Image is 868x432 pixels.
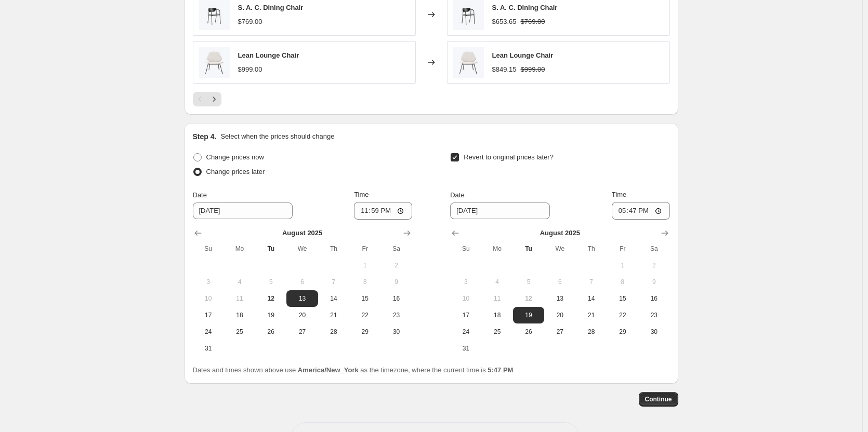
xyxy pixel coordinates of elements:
[349,307,380,323] button: Friday August 22 2025
[521,64,545,75] strike: $999.00
[385,245,407,253] span: Sa
[224,274,255,290] button: Monday August 4 2025
[224,323,255,340] button: Monday August 25 2025
[354,191,369,198] span: Time
[259,278,282,286] span: 5
[259,245,282,253] span: Tu
[482,307,513,323] button: Monday August 18 2025
[645,395,672,403] span: Continue
[385,328,407,336] span: 30
[612,191,626,198] span: Time
[255,290,286,307] button: Today Tuesday August 12 2025
[349,257,380,274] button: Friday August 1 2025
[642,311,665,319] span: 23
[207,92,221,106] button: Next
[575,307,607,323] button: Thursday August 21 2025
[193,92,221,106] nav: Pagination
[657,226,672,240] button: Show next month, September 2025
[193,307,224,323] button: Sunday August 17 2025
[482,240,513,257] th: Monday
[492,4,558,11] span: S. A. C. Dining Chair
[322,278,345,286] span: 7
[228,278,251,286] span: 4
[238,64,262,75] div: $999.00
[291,311,313,319] span: 20
[492,51,554,59] span: Lean Lounge Chair
[454,278,477,286] span: 3
[575,240,607,257] th: Thursday
[318,274,349,290] button: Thursday August 7 2025
[298,366,359,374] b: America/New_York
[193,240,224,257] th: Sunday
[575,290,607,307] button: Thursday August 14 2025
[385,278,407,286] span: 9
[318,240,349,257] th: Thursday
[380,274,412,290] button: Saturday August 9 2025
[199,47,230,78] img: 3016197_2_90b5f0c4-ee57-4381-bb80-8505a77aabb0_80x.jpg
[385,294,407,303] span: 16
[517,278,540,286] span: 5
[206,153,264,161] span: Change prices now
[611,245,634,253] span: Fr
[228,294,251,303] span: 11
[639,392,678,407] button: Continue
[607,290,638,307] button: Friday August 15 2025
[642,261,665,269] span: 2
[544,240,575,257] th: Wednesday
[380,290,412,307] button: Saturday August 16 2025
[611,278,634,286] span: 8
[385,261,407,269] span: 2
[544,290,575,307] button: Wednesday August 13 2025
[353,311,376,319] span: 22
[353,245,376,253] span: Fr
[380,257,412,274] button: Saturday August 2 2025
[450,274,481,290] button: Sunday August 3 2025
[492,64,517,75] div: $849.15
[291,294,313,303] span: 13
[464,153,554,161] span: Revert to original prices later?
[486,245,509,253] span: Mo
[353,294,376,303] span: 15
[291,328,313,336] span: 27
[638,323,669,340] button: Saturday August 30 2025
[197,245,220,253] span: Su
[486,294,509,303] span: 11
[607,274,638,290] button: Friday August 8 2025
[224,290,255,307] button: Monday August 11 2025
[611,328,634,336] span: 29
[612,202,670,220] input: 12:00
[638,240,669,257] th: Saturday
[544,307,575,323] button: Wednesday August 20 2025
[548,294,571,303] span: 13
[450,203,550,219] input: 8/12/2025
[482,290,513,307] button: Monday August 11 2025
[259,328,282,336] span: 26
[580,328,602,336] span: 28
[611,294,634,303] span: 15
[220,131,334,142] p: Select when the prices should change
[517,311,540,319] span: 19
[454,328,477,336] span: 24
[642,278,665,286] span: 9
[286,323,318,340] button: Wednesday August 27 2025
[450,323,481,340] button: Sunday August 24 2025
[611,261,634,269] span: 1
[286,274,318,290] button: Wednesday August 6 2025
[193,366,514,374] span: Dates and times shown above use as the timezone, where the current time is
[259,311,282,319] span: 19
[638,274,669,290] button: Saturday August 9 2025
[607,240,638,257] th: Friday
[238,17,262,27] div: $769.00
[521,17,545,27] strike: $769.00
[486,311,509,319] span: 18
[642,294,665,303] span: 16
[611,311,634,319] span: 22
[513,307,544,323] button: Tuesday August 19 2025
[517,294,540,303] span: 12
[255,323,286,340] button: Tuesday August 26 2025
[197,294,220,303] span: 10
[450,191,464,199] span: Date
[322,245,345,253] span: Th
[193,290,224,307] button: Sunday August 10 2025
[450,290,481,307] button: Sunday August 10 2025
